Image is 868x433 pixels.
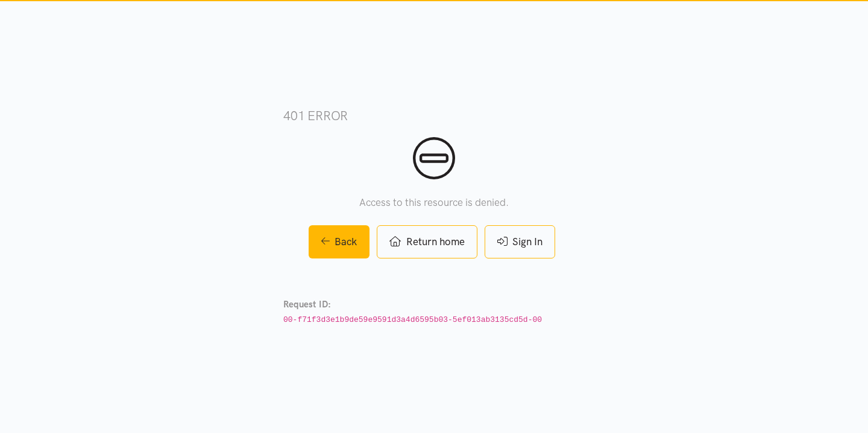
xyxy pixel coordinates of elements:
a: Back [309,225,370,258]
h3: 401 error [283,107,585,124]
a: Sign In [485,225,555,258]
p: Access to this resource is denied. [283,194,585,211]
code: 00-f71f3d3e1b9de59e9591d3a4d6595b03-5ef013ab3135cd5d-00 [283,315,542,324]
strong: Request ID: [283,299,331,310]
a: Return home [377,225,477,258]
